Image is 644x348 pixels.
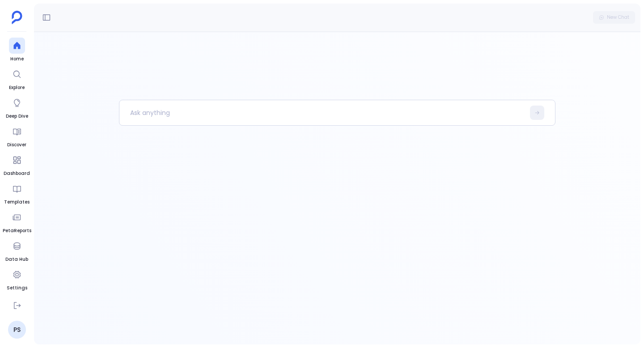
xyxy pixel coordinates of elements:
[12,11,22,24] img: petavue logo
[5,238,28,263] a: Data Hub
[7,141,26,149] span: Discover
[4,199,30,206] span: Templates
[3,209,31,234] a: PetaReports
[4,170,30,177] span: Dashboard
[9,84,25,91] span: Explore
[7,284,27,292] span: Settings
[7,267,27,292] a: Settings
[3,227,31,234] span: PetaReports
[4,152,30,177] a: Dashboard
[4,181,30,206] a: Templates
[9,38,25,63] a: Home
[5,256,28,263] span: Data Hub
[7,123,26,149] a: Discover
[9,55,25,63] span: Home
[9,66,25,91] a: Explore
[6,95,28,120] a: Deep Dive
[6,113,28,120] span: Deep Dive
[8,321,26,339] a: PS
